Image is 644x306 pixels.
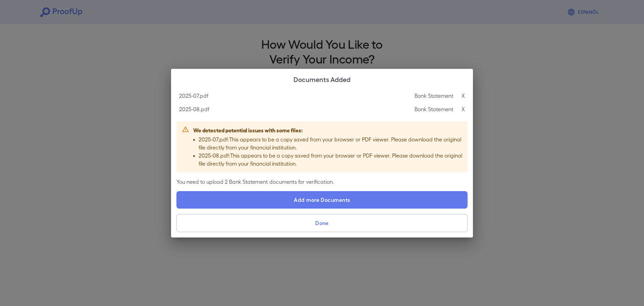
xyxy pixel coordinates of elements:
p: Bank Statement [415,92,453,100]
p: 2025-07.pdf : This appears to be a copy saved from your browser or PDF viewer. Please download th... [199,135,462,151]
h2: Documents Added [171,69,473,89]
p: X [462,105,465,113]
p: Bank Statement [415,105,453,113]
button: Done [176,214,468,232]
label: Add more Documents [176,191,468,209]
p: We detected potential issues with some files: [193,126,462,134]
p: 2025-08.pdf : This appears to be a copy saved from your browser or PDF viewer. Please download th... [199,151,462,168]
p: X [462,92,465,100]
p: 2025-07.pdf [179,92,208,100]
p: You need to upload 2 Bank Statement documents for verification. [176,178,468,186]
p: 2025-08.pdf [179,105,209,113]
